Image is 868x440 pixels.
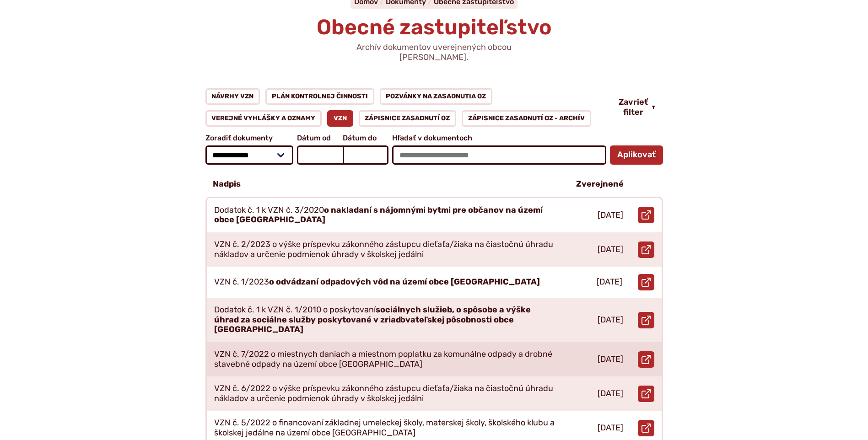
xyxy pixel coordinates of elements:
[213,179,241,189] p: Nadpis
[269,277,540,287] strong: o odvádzaní odpadových vôd na území obce [GEOGRAPHIC_DATA]
[297,145,343,165] input: Dátum od
[214,205,543,225] strong: o nakladaní s nájomnými bytmi pre občanov na území obce [GEOGRAPHIC_DATA]
[327,110,353,127] a: VZN
[611,97,663,117] button: Zavrieť filter
[343,145,388,165] input: Dátum do
[597,277,622,287] p: [DATE]
[598,210,623,220] p: [DATE]
[598,245,623,255] p: [DATE]
[576,179,624,189] p: Zverejnené
[598,354,623,365] p: [DATE]
[265,88,374,105] a: Plán kontrolnej činnosti
[392,134,606,142] span: Hľadať v dokumentoch
[205,145,294,165] select: Zoradiť dokumenty
[205,134,294,142] span: Zoradiť dokumenty
[297,134,343,142] span: Dátum od
[214,205,555,225] p: Dodatok č. 1 k VZN č. 3/2020
[214,277,540,287] p: VZN č. 1/2023
[317,15,552,40] span: Obecné zastupiteľstvo
[214,384,555,403] p: VZN č. 6/2022 o výške príspevku zákonného zástupcu dieťaťa/žiaka na čiastočnú úhradu nákladov a u...
[343,134,388,142] span: Dátum do
[205,110,322,127] a: Verejné vyhlášky a oznamy
[598,423,623,433] p: [DATE]
[462,110,591,127] a: Zápisnice zasadnutí OZ - ARCHÍV
[359,110,457,127] a: Zápisnice zasadnutí OZ
[610,145,663,165] button: Aplikovať
[214,418,555,438] p: VZN č. 5/2022 o financovaní základnej umeleckej školy, materskej školy, školského klubu a školske...
[380,88,493,105] a: Pozvánky na zasadnutia OZ
[392,145,606,165] input: Hľadať v dokumentoch
[214,349,555,369] p: VZN č. 7/2022 o miestnych daniach a miestnom poplatku za komunálne odpady a drobné stavebné odpad...
[324,43,544,62] p: Archív dokumentov uverejnených obcou [PERSON_NAME].
[214,305,555,335] p: Dodatok č. 1 k VZN č. 1/2010 o poskytovaní
[598,315,623,325] p: [DATE]
[598,389,623,399] p: [DATE]
[619,97,648,117] span: Zavrieť filter
[214,240,555,259] p: VZN č. 2/2023 o výške príspevku zákonného zástupcu dieťaťa/žiaka na čiastočnú úhradu nákladov a u...
[205,88,260,105] a: Návrhy VZN
[214,305,531,334] strong: sociálnych služieb, o spôsobe a výške úhrad za sociálne služby poskytované v zriaďovateľskej pôso...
